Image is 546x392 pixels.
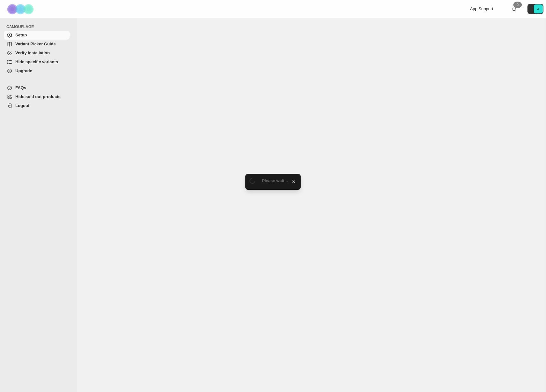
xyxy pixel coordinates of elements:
[4,40,70,49] a: Variant Picker Guide
[15,94,61,99] span: Hide sold out products
[4,31,70,40] a: Setup
[4,49,70,58] a: Verify Installation
[15,68,32,73] span: Upgrade
[15,59,58,64] span: Hide specific variants
[511,6,517,12] a: 0
[15,85,26,90] span: FAQs
[537,7,540,11] text: A
[15,103,29,108] span: Logout
[4,92,70,101] a: Hide sold out products
[15,42,56,46] span: Variant Picker Guide
[513,2,522,8] div: 0
[15,33,27,37] span: Setup
[5,0,37,18] img: Camouflage
[534,4,543,13] span: Avatar with initials A
[4,58,70,66] a: Hide specific variants
[6,24,72,29] span: CAMOUFLAGE
[262,178,288,183] span: Please wait...
[4,83,70,92] a: FAQs
[4,66,70,75] a: Upgrade
[527,4,543,14] button: Avatar with initials A
[15,50,50,55] span: Verify Installation
[4,101,70,110] a: Logout
[470,6,493,11] span: App Support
